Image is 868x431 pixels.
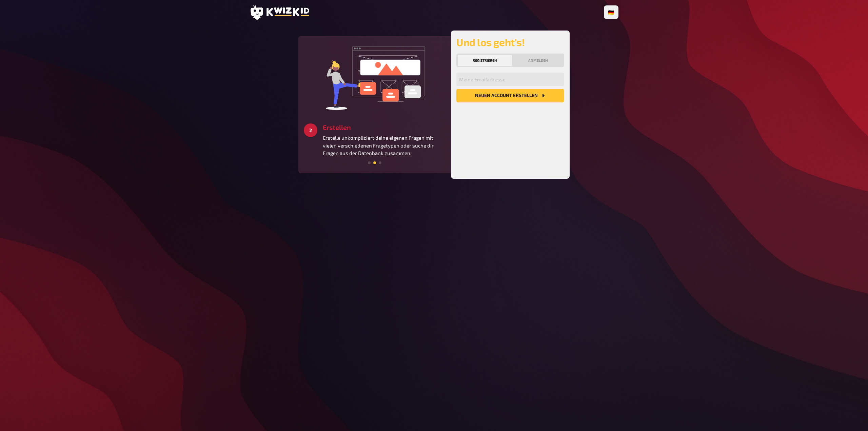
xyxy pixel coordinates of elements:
[605,7,617,18] li: 🇩🇪
[304,123,317,137] div: 2
[456,36,564,48] h2: Und los geht's!
[323,134,446,157] p: Erstelle unkompliziert deine eigenen Fragen mit vielen verschiedenen Fragetypen oder suche dir Fr...
[324,41,426,113] img: create
[456,89,564,102] button: Neuen Account Erstellen
[456,73,564,86] input: Meine Emailadresse
[458,55,512,66] button: Registrieren
[513,55,563,66] button: Anmelden
[323,123,446,131] h3: Erstellen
